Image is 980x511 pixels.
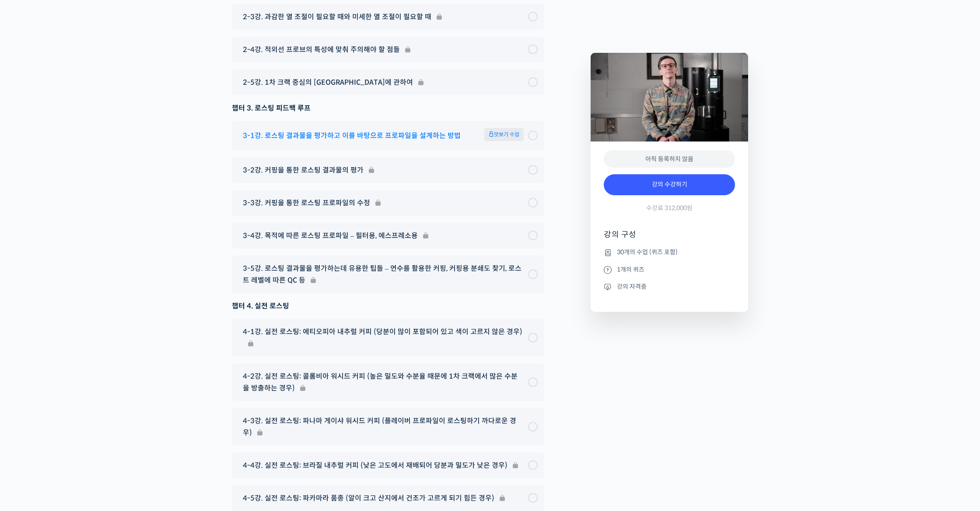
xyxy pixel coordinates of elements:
div: 아직 등록하지 않음 [604,150,735,168]
span: 수강료 312,000원 [646,204,693,212]
li: 1개의 퀴즈 [604,264,735,275]
span: 홈 [28,290,33,297]
div: 챕터 4. 실전 로스팅 [232,300,544,312]
a: 3-1강. 로스팅 결과물을 평가하고 이를 바탕으로 프로파일을 설계하는 방법 맛보기 수업 [238,128,538,143]
span: 3-1강. 로스팅 결과물을 평가하고 이를 바탕으로 프로파일을 설계하는 방법 [243,130,461,142]
a: 홈 [3,277,58,299]
a: 설정 [113,277,168,299]
li: 30개의 수업 (퀴즈 포함) [604,247,735,258]
a: 대화 [58,277,113,299]
a: 강의 수강하기 [604,174,735,195]
span: 대화 [80,290,91,297]
li: 강의 자격증 [604,281,735,292]
span: 설정 [135,290,146,297]
span: 맛보기 수업 [484,128,524,141]
div: 챕터 3. 로스팅 피드백 루프 [232,102,544,114]
h4: 강의 구성 [604,229,735,247]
